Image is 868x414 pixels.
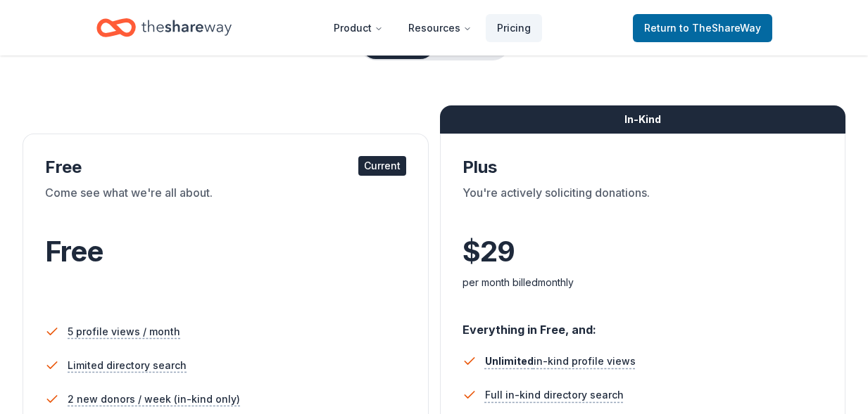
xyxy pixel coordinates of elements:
span: in-kind profile views [485,355,636,367]
span: Return [644,20,761,37]
nav: Main [322,11,542,44]
span: Limited directory search [68,357,187,374]
span: 5 profile views / month [68,323,180,340]
span: Unlimited [485,355,534,367]
div: In-Kind [440,105,846,134]
span: $ 29 [463,232,515,271]
span: Full in-kind directory search [485,387,624,403]
div: You're actively soliciting donations. [463,184,824,224]
span: to TheShareWay [679,22,761,34]
a: Returnto TheShareWay [633,14,772,42]
a: Home [96,11,232,44]
span: Free [45,234,103,269]
span: 2 new donors / week (in-kind only) [68,391,240,408]
button: Product [322,14,394,42]
div: Come see what we're all about. [45,184,406,224]
div: per month billed monthly [463,274,824,291]
div: Plus [463,156,824,179]
button: Resources [397,14,483,42]
div: Everything in Free, and: [463,309,824,339]
a: Pricing [486,14,542,42]
div: Free [45,156,406,179]
div: Current [358,156,406,176]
